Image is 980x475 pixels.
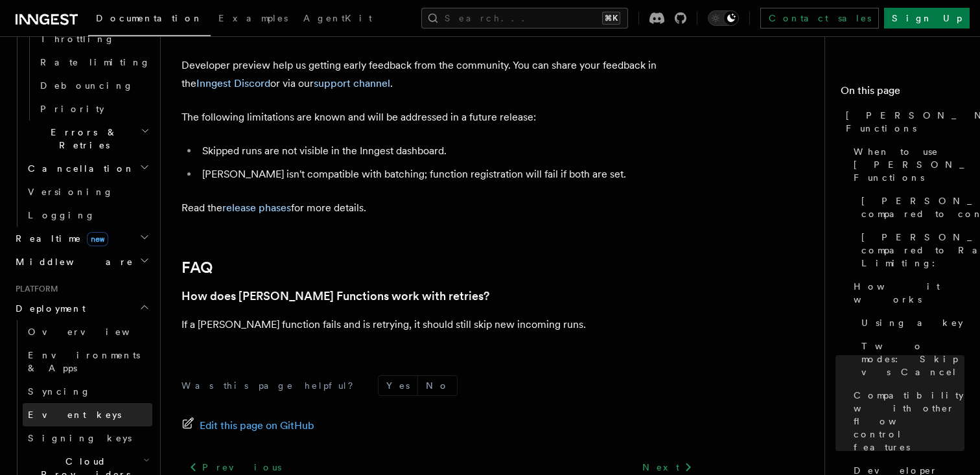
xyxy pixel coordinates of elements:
li: Skipped runs are not visible in the Inngest dashboard. [198,142,700,160]
button: Yes [379,376,417,395]
span: Compatibility with other flow control features [854,389,964,454]
button: Toggle dark mode [708,10,739,26]
button: Middleware [10,250,152,273]
span: Logging [28,210,95,220]
h4: On this page [841,83,964,104]
span: Rate limiting [40,57,150,67]
span: How it works [854,280,964,306]
a: Using a key [856,311,964,334]
a: Priority [35,97,152,121]
p: If a [PERSON_NAME] function fails and is retrying, it should still skip new incoming runs. [181,316,700,334]
a: Signing keys [23,426,152,450]
a: FAQ [181,259,213,277]
span: Deployment [10,302,86,315]
a: Throttling [35,27,152,51]
a: Contact sales [760,8,879,29]
a: How does [PERSON_NAME] Functions work with retries? [181,287,489,305]
a: Two modes: Skip vs Cancel [856,334,964,384]
p: Developer preview help us getting early feedback from the community. You can share your feedback ... [181,56,700,93]
a: [PERSON_NAME] compared to concurrency: [856,189,964,226]
a: Compatibility with other flow control features [848,384,964,459]
span: Edit this page on GitHub [200,417,314,435]
a: When to use [PERSON_NAME] Functions [848,140,964,189]
span: Priority [40,104,104,114]
span: Examples [218,13,288,23]
span: Signing keys [28,433,132,443]
span: Two modes: Skip vs Cancel [861,340,964,378]
span: Errors & Retries [23,126,141,152]
a: release phases [222,202,291,214]
button: Cancellation [23,157,152,180]
li: [PERSON_NAME] isn't compatible with batching; function registration will fail if both are set. [198,165,700,183]
span: Middleware [10,255,134,268]
a: Syncing [23,380,152,403]
p: Was this page helpful? [181,379,362,392]
a: Logging [23,203,152,227]
span: Environments & Apps [28,350,140,373]
button: Realtimenew [10,227,152,250]
p: Read the for more details. [181,199,700,217]
a: AgentKit [296,4,380,35]
span: Debouncing [40,80,134,91]
span: Syncing [28,386,91,397]
span: Versioning [28,187,113,197]
button: Search...⌘K [421,8,628,29]
span: Cancellation [23,162,135,175]
span: Overview [28,327,161,337]
span: Event keys [28,410,121,420]
button: Errors & Retries [23,121,152,157]
span: Using a key [861,316,963,329]
a: Overview [23,320,152,343]
span: Platform [10,284,58,294]
a: Versioning [23,180,152,203]
span: new [87,232,108,246]
button: Deployment [10,297,152,320]
a: Debouncing [35,74,152,97]
a: Sign Up [884,8,970,29]
a: Edit this page on GitHub [181,417,314,435]
a: Inngest Discord [196,77,270,89]
a: Documentation [88,4,211,36]
span: Documentation [96,13,203,23]
a: [PERSON_NAME] compared to Rate Limiting: [856,226,964,275]
a: Environments & Apps [23,343,152,380]
a: Rate limiting [35,51,152,74]
span: Throttling [40,34,115,44]
a: Examples [211,4,296,35]
a: Event keys [23,403,152,426]
span: Realtime [10,232,108,245]
a: support channel [314,77,390,89]
button: No [418,376,457,395]
a: How it works [848,275,964,311]
p: The following limitations are known and will be addressed in a future release: [181,108,700,126]
span: AgentKit [303,13,372,23]
a: [PERSON_NAME] Functions [841,104,964,140]
kbd: ⌘K [602,12,620,25]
